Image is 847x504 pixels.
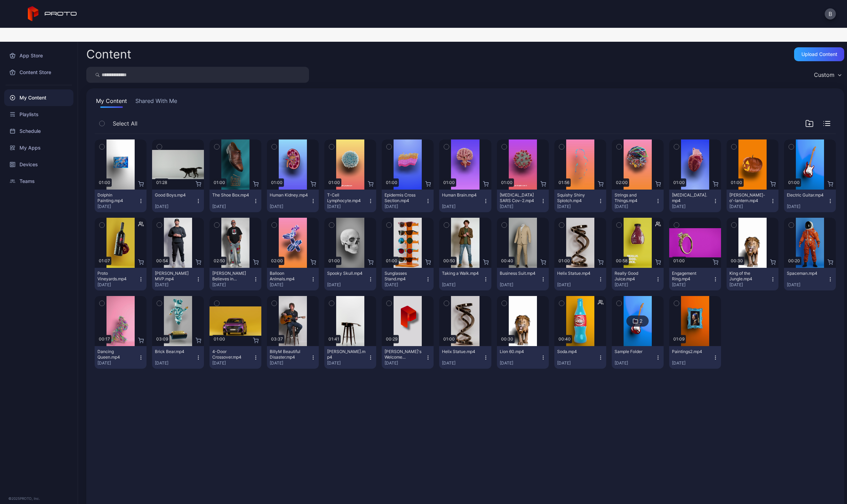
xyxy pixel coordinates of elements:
[4,156,73,173] a: Devices
[86,48,131,60] div: Content
[669,268,721,290] button: Engagement Ring.mp4[DATE]
[270,282,310,288] div: [DATE]
[784,268,836,290] button: Spaceman.mp4[DATE]
[615,271,653,282] div: Really Good Juice.mp4
[327,204,368,209] div: [DATE]
[95,190,147,212] button: Dolphin Painting.mp4[DATE]
[557,360,598,366] div: [DATE]
[727,190,778,212] button: [PERSON_NAME]-o'-lantern.mp4[DATE]
[155,271,193,282] div: Albert Pujols MVP.mp4
[810,67,844,83] button: Custom
[385,271,423,282] div: Sunglasses Stand.mp4
[557,282,598,288] div: [DATE]
[729,282,770,288] div: [DATE]
[212,271,251,282] div: Howie Mandel Believes in Proto.mp4
[97,271,136,282] div: Proto Vineyards.mp4
[212,282,253,288] div: [DATE]
[442,271,480,276] div: Taking a Walk.mp4
[497,190,549,212] button: [MEDICAL_DATA] SARS Cov-2.mp4[DATE]
[327,271,365,276] div: Spooky Skull.mp4
[615,204,655,209] div: [DATE]
[155,192,193,198] div: Good Boys.mp4
[442,360,483,366] div: [DATE]
[4,106,73,123] div: Playlists
[442,192,480,198] div: Human Brain.mp4
[442,204,483,209] div: [DATE]
[729,192,768,203] div: Jack-o'-lantern.mp4
[640,318,642,324] div: 2
[672,204,713,209] div: [DATE]
[554,346,606,369] button: Soda.mp4[DATE]
[439,190,491,212] button: Human Brain.mp4[DATE]
[385,349,423,360] div: David's Welcome Video.mp4
[209,190,261,212] button: The Shoe Box.mp4[DATE]
[557,192,595,203] div: Squishy Shiny Splotch.mp4
[4,139,73,156] div: My Apps
[385,192,423,203] div: Epidermis Cross Section.mp4
[4,173,73,190] a: Teams
[324,346,376,369] button: [PERSON_NAME].mp4[DATE]
[615,282,655,288] div: [DATE]
[209,268,261,290] button: [PERSON_NAME] Believes in Proto.mp4[DATE]
[4,64,73,81] a: Content Store
[554,268,606,290] button: Helix Statue.mp4[DATE]
[615,360,655,366] div: [DATE]
[672,360,713,366] div: [DATE]
[97,282,138,288] div: [DATE]
[500,360,540,366] div: [DATE]
[95,346,147,369] button: Dancing Queen.mp4[DATE]
[382,190,434,212] button: Epidermis Cross Section.mp4[DATE]
[324,190,376,212] button: T-Cell Lymphocyte.mp4[DATE]
[729,271,768,282] div: King of the Jungle.mp4
[267,190,319,212] button: Human Kidney.mp4[DATE]
[672,282,713,288] div: [DATE]
[155,360,196,366] div: [DATE]
[270,192,308,198] div: Human Kidney.mp4
[612,190,664,212] button: Strings and Things.mp4[DATE]
[113,119,137,128] span: Select All
[212,349,251,360] div: 4-Door Crossover.mp4
[267,346,319,369] button: BillyM Beautiful Disaster.mp4[DATE]
[4,47,73,64] a: App Store
[382,346,434,369] button: [PERSON_NAME]'s Welcome Video.mp4[DATE]
[784,190,836,212] button: Electric Guitar.mp4[DATE]
[615,349,653,354] div: Sample Folder
[814,71,834,78] div: Custom
[497,346,549,369] button: Lion 60.mp4[DATE]
[95,97,128,108] button: My Content
[4,123,73,139] a: Schedule
[270,349,308,360] div: BillyM Beautiful Disaster.mp4
[327,192,365,203] div: T-Cell Lymphocyte.mp4
[97,192,136,203] div: Dolphin Painting.mp4
[612,346,664,369] button: Sample Folder[DATE]
[612,268,664,290] button: Really Good Juice.mp4[DATE]
[267,268,319,290] button: Balloon Animals.mp4[DATE]
[270,204,310,209] div: [DATE]
[385,360,425,366] div: [DATE]
[672,271,710,282] div: Engagement Ring.mp4
[500,282,540,288] div: [DATE]
[152,190,204,212] button: Good Boys.mp4[DATE]
[557,349,595,354] div: Soda.mp4
[270,360,310,366] div: [DATE]
[155,204,196,209] div: [DATE]
[382,268,434,290] button: Sunglasses Stand.mp4[DATE]
[825,8,836,19] button: B
[615,192,653,203] div: Strings and Things.mp4
[212,192,251,198] div: The Shoe Box.mp4
[729,204,770,209] div: [DATE]
[669,190,721,212] button: [MEDICAL_DATA].mp4[DATE]
[95,268,147,290] button: Proto Vineyards.mp4[DATE]
[439,346,491,369] button: Helix Statue.mp4[DATE]
[672,192,710,203] div: Human Heart.mp4
[442,349,480,354] div: Helix Statue.mp4
[134,97,179,108] button: Shared With Me
[669,346,721,369] button: Paintings2.mp4[DATE]
[8,496,69,501] div: © 2025 PROTO, Inc.
[442,282,483,288] div: [DATE]
[500,349,538,354] div: Lion 60.mp4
